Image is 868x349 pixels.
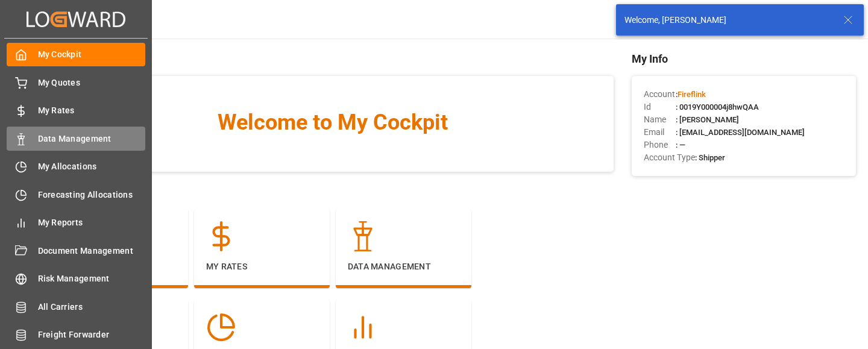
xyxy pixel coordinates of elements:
a: My Quotes [7,71,145,94]
span: : [EMAIL_ADDRESS][DOMAIN_NAME] [676,128,805,137]
p: My Rates [206,260,318,273]
span: My Allocations [38,160,146,173]
span: Account [644,88,676,101]
span: Account Type [644,151,695,164]
span: Freight Forwarder [38,329,146,341]
span: All Carriers [38,301,146,313]
span: : [PERSON_NAME] [676,115,739,124]
span: Welcome to My Cockpit [77,106,590,139]
a: My Rates [7,99,145,122]
span: Name [644,113,676,126]
span: My Info [632,51,856,67]
p: Data Management [348,260,459,273]
span: My Cockpit [38,48,146,61]
span: Fireflink [678,90,706,99]
span: Risk Management [38,272,146,285]
span: Navigation [52,184,614,200]
a: Forecasting Allocations [7,183,145,206]
span: My Quotes [38,77,146,89]
span: My Reports [38,216,146,229]
a: Freight Forwarder [7,323,145,347]
a: Data Management [7,127,145,150]
a: My Allocations [7,155,145,178]
span: : [676,90,706,99]
a: Risk Management [7,267,145,291]
span: Document Management [38,245,146,257]
span: : — [676,140,685,149]
span: Email [644,126,676,139]
a: My Reports [7,211,145,234]
a: Document Management [7,239,145,262]
span: : Shipper [695,153,725,162]
span: Id [644,101,676,113]
span: Phone [644,139,676,151]
a: My Cockpit [7,43,145,66]
span: Data Management [38,133,146,145]
span: : 0019Y000004j8hwQAA [676,102,759,112]
a: All Carriers [7,295,145,318]
div: Welcome, [PERSON_NAME] [624,14,832,27]
span: My Rates [38,104,146,117]
span: Forecasting Allocations [38,189,146,201]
